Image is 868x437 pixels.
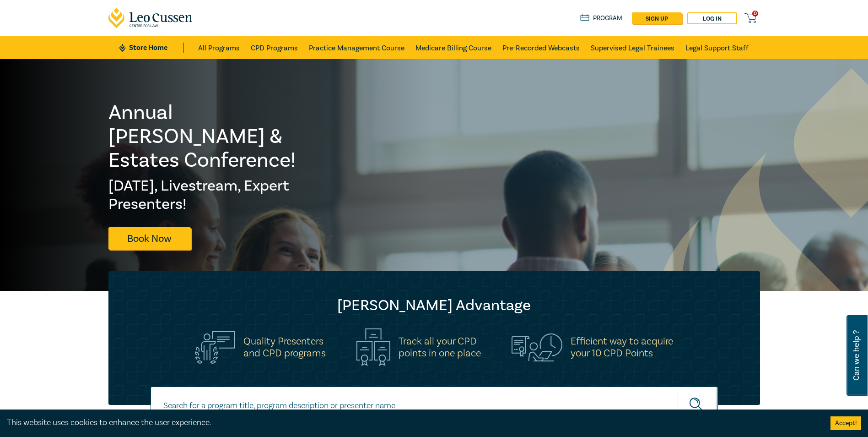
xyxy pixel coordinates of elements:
[198,36,240,59] a: All Programs
[571,335,673,359] h5: Efficient way to acquire your 10 CPD Points
[243,335,326,359] h5: Quality Presenters and CPD programs
[108,177,313,213] h2: [DATE], Livestream, Expert Presenters!
[502,36,580,59] a: Pre-Recorded Webcasts
[309,36,404,59] a: Practice Management Course
[7,417,817,429] div: This website uses cookies to enhance the user experience.
[687,12,737,24] a: Log in
[251,36,298,59] a: CPD Programs
[195,331,235,364] img: Quality Presenters<br>and CPD programs
[685,36,749,59] a: Legal Support Staff
[830,416,861,430] button: Accept cookies
[151,387,718,424] input: Search for a program title, program description or presenter name
[108,101,313,172] h1: Annual [PERSON_NAME] & Estates Conference!
[415,36,491,59] a: Medicare Billing Course
[127,296,742,315] h2: [PERSON_NAME] Advantage
[580,13,623,23] a: Program
[399,335,481,359] h5: Track all your CPD points in one place
[591,36,674,59] a: Supervised Legal Trainees
[119,43,183,53] a: Store Home
[752,11,758,16] span: 0
[512,333,562,361] img: Efficient way to acquire<br>your 10 CPD Points
[852,321,861,390] span: Can we help ?
[356,328,390,366] img: Track all your CPD<br>points in one place
[108,227,191,250] a: Book Now
[632,12,682,24] a: sign up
